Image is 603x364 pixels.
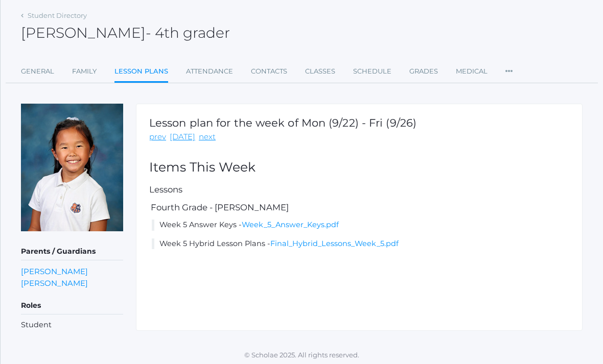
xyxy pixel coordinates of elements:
a: Attendance [186,61,233,82]
h5: Fourth Grade - [PERSON_NAME] [149,203,569,212]
p: © Scholae 2025. All rights reserved. [1,350,603,360]
a: Contacts [251,61,287,82]
a: [PERSON_NAME] [21,265,88,277]
li: Week 5 Hybrid Lesson Plans - [152,238,569,250]
img: Lila Lau [21,104,123,231]
a: next [199,131,216,143]
h2: Items This Week [149,160,569,175]
a: Family [72,61,97,82]
h2: [PERSON_NAME] [21,25,230,41]
a: General [21,61,54,82]
a: [DATE] [170,131,195,143]
a: Student Directory [28,11,87,19]
h1: Lesson plan for the week of Mon (9/22) - Fri (9/26) [149,117,416,129]
span: - 4th grader [146,24,230,41]
a: Schedule [353,61,391,82]
a: [PERSON_NAME] [21,277,88,289]
a: Final_Hybrid_Lessons_Week_5.pdf [270,239,399,248]
a: Grades [409,61,438,82]
li: Student [21,320,123,331]
a: Medical [456,61,488,82]
h5: Roles [21,297,123,314]
a: Classes [305,61,335,82]
a: Week_5_Answer_Keys.pdf [242,220,339,229]
a: Lesson Plans [114,61,168,83]
h5: Lessons [149,185,569,194]
a: prev [149,131,166,143]
h5: Parents / Guardians [21,243,123,260]
li: Week 5 Answer Keys - [152,220,569,231]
